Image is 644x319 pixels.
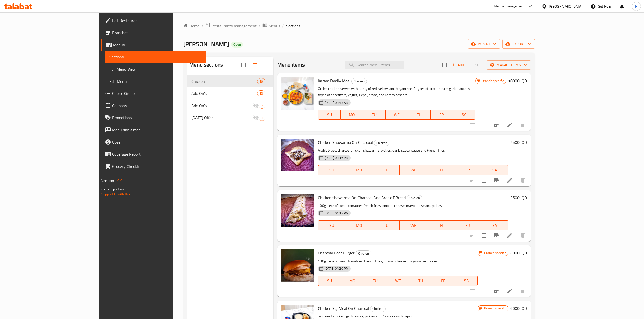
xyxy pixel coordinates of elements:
a: Menus [101,39,206,51]
button: TU [363,110,386,120]
div: Menu-management [494,3,525,9]
span: WE [388,111,406,118]
button: delete [517,174,529,186]
h6: 3500 IQD [510,194,527,201]
span: Edit Restaurant [112,17,202,24]
span: Chicken shawarma On Charcoal And Arabic BBread [318,194,406,202]
div: items [259,115,265,121]
span: SU [320,222,343,229]
span: TU [366,277,385,284]
span: Full Menu View [109,66,202,72]
span: TU [374,166,398,174]
div: Chicken19 [187,75,273,87]
span: Grocery Checklist [112,163,202,169]
button: Branch-specific-item [490,174,503,186]
span: SA [455,111,473,118]
span: FR [456,166,479,174]
div: items [257,78,265,84]
span: Branch specific [480,78,506,83]
span: Menus [269,23,280,29]
h6: 6000 IQD [510,305,527,312]
span: FR [456,222,479,229]
button: FR [454,220,481,230]
span: Charcoal Beef Burger [318,249,355,257]
span: 19 [257,79,265,84]
span: Manage items [491,62,527,68]
span: MO [343,277,362,284]
button: WE [386,110,408,120]
span: [DATE] 01:16 PM [323,155,351,160]
a: Edit menu item [507,177,513,183]
button: TU [364,276,387,286]
span: Chicken [191,78,257,84]
button: MO [341,110,363,120]
button: export [502,39,535,49]
button: MO [341,276,364,286]
span: SU [320,111,338,118]
button: WE [400,220,427,230]
span: SU [320,277,339,284]
div: items [259,103,265,109]
a: Sections [105,51,206,63]
button: FR [432,276,455,286]
span: Add [451,62,465,68]
span: Branches [112,30,202,36]
span: Menu disclaimer [112,127,202,133]
span: WE [402,166,425,174]
span: Chicken [407,195,422,201]
button: MO [345,220,372,230]
span: Add item [450,61,466,69]
span: SA [483,222,506,229]
button: TH [409,276,432,286]
span: H [635,4,637,9]
button: FR [454,165,481,175]
li: / [259,23,260,29]
a: Menus [262,23,280,29]
span: Select section [439,59,450,70]
button: SU [318,220,345,230]
svg: Inactive section [253,103,259,109]
span: Coupons [112,103,202,109]
button: TU [372,220,400,230]
div: [DATE] Offer1 [187,112,273,124]
nav: breadcrumb [183,23,535,29]
span: MO [343,111,361,118]
li: / [282,23,284,29]
div: items [257,90,265,96]
div: Add On's13 [187,87,273,99]
span: Sections [286,23,300,29]
a: Edit menu item [507,288,513,294]
button: import [468,39,500,49]
span: SA [483,166,506,174]
a: Edit Menu [105,75,206,87]
span: Add On's [191,103,253,109]
div: [GEOGRAPHIC_DATA] [549,4,582,9]
p: Arabic bread, charcoal chicken shawarma, pickles, garlic sauce, sauce and French fries [318,147,508,154]
span: Menus [113,42,202,48]
a: Coupons [101,99,206,112]
button: delete [517,119,529,131]
span: TH [410,111,428,118]
span: Coverage Report [112,151,202,157]
span: [DATE] 01:20 PM [323,266,351,271]
h6: 2500 IQD [510,139,527,146]
a: Restaurants management [205,23,257,29]
span: 7 [259,103,265,108]
span: Chicken Shawarma On Charcoal [318,138,373,146]
span: Add On's [191,90,257,96]
span: 13 [257,91,265,96]
span: Select all sections [238,59,249,70]
div: Chicken [374,140,389,146]
div: Add On's7 [187,99,273,112]
button: TU [372,165,400,175]
span: TU [365,111,384,118]
span: Chicken [352,78,367,84]
nav: Menu sections [187,73,273,126]
svg: Inactive section [253,115,259,121]
button: SU [318,165,345,175]
span: TH [429,222,452,229]
button: TH [427,165,454,175]
span: Restaurants management [211,23,257,29]
span: Select to update [479,230,489,241]
img: Chicken Shawarma On Charcoal [281,139,314,171]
